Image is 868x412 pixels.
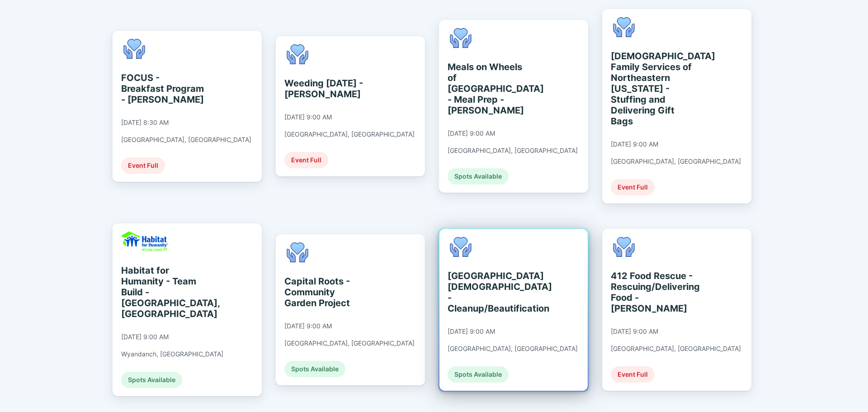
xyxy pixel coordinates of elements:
div: Capital Roots - Community Garden Project [284,276,367,308]
div: [GEOGRAPHIC_DATA], [GEOGRAPHIC_DATA] [611,157,741,166]
div: [DATE] 9:00 AM [448,129,495,137]
div: Event Full [611,179,655,195]
div: FOCUS - Breakfast Program - [PERSON_NAME] [121,72,204,105]
div: Habitat for Humanity - Team Build - [GEOGRAPHIC_DATA], [GEOGRAPHIC_DATA] [121,265,204,319]
div: [DATE] 9:00 AM [284,322,332,330]
div: [GEOGRAPHIC_DATA], [GEOGRAPHIC_DATA] [284,130,415,138]
div: [DATE] 9:00 AM [611,140,658,148]
div: [DATE] 9:00 AM [121,333,169,341]
div: Spots Available [448,168,509,185]
div: Event Full [611,366,655,383]
div: [DATE] 8:30 AM [121,118,169,127]
div: Wyandanch, [GEOGRAPHIC_DATA] [121,350,223,358]
div: [DATE] 9:00 AM [448,327,495,336]
div: [GEOGRAPHIC_DATA], [GEOGRAPHIC_DATA] [448,345,578,353]
div: [GEOGRAPHIC_DATA], [GEOGRAPHIC_DATA] [121,136,251,144]
div: [DATE] 9:00 AM [611,327,658,336]
div: Event Full [121,157,165,174]
div: [GEOGRAPHIC_DATA], [GEOGRAPHIC_DATA] [284,339,415,347]
div: [GEOGRAPHIC_DATA], [GEOGRAPHIC_DATA] [611,345,741,353]
div: Meals on Wheels of [GEOGRAPHIC_DATA] - Meal Prep - [PERSON_NAME] [448,62,530,116]
div: Spots Available [448,366,509,383]
div: [GEOGRAPHIC_DATA][DEMOGRAPHIC_DATA] - Cleanup/Beautification [448,270,530,314]
div: 412 Food Rescue - Rescuing/Delivering Food - [PERSON_NAME] [611,270,693,314]
div: Spots Available [284,361,345,377]
div: Spots Available [121,372,182,388]
div: Weeding [DATE] - [PERSON_NAME] [284,78,367,99]
div: [GEOGRAPHIC_DATA], [GEOGRAPHIC_DATA] [448,147,578,155]
div: [DATE] 9:00 AM [284,113,332,121]
div: Event Full [284,152,328,168]
div: [DEMOGRAPHIC_DATA] Family Services of Northeastern [US_STATE] - Stuffing and Delivering Gift Bags [611,51,693,127]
